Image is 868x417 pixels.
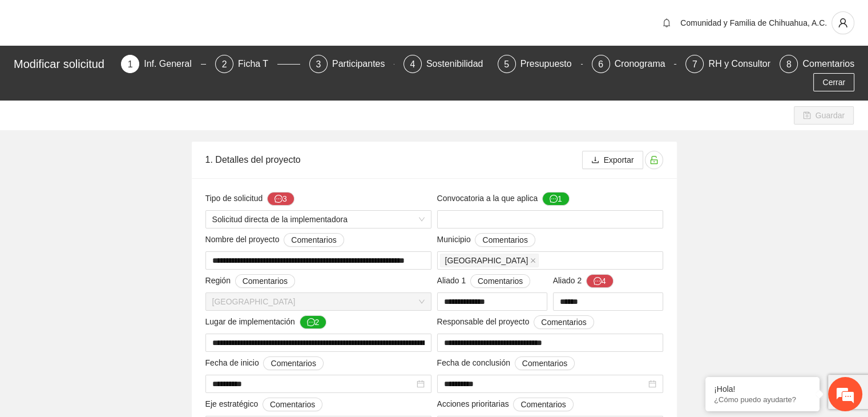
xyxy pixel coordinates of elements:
[274,195,282,204] span: message
[582,151,643,169] button: downloadExportar
[263,356,323,370] button: Fecha de inicio
[786,59,792,69] span: 8
[66,141,158,256] span: Estamos en línea.
[530,258,536,263] span: close
[714,384,811,394] div: ¡Hola!
[235,274,295,288] button: Región
[475,233,535,247] button: Municipio
[794,106,854,125] button: saveGuardar
[513,398,573,411] button: Acciones prioritarias
[542,192,570,206] button: Convocatoria a la que aplica
[586,274,613,288] button: Aliado 2
[307,318,315,327] span: message
[714,395,811,404] p: ¿Cómo puedo ayudarte?
[128,59,133,69] span: 1
[270,398,315,411] span: Comentarios
[437,192,570,206] span: Convocatoria a la que aplica
[426,55,492,73] div: Sostenibilidad
[470,274,530,288] button: Aliado 1
[316,59,321,69] span: 3
[658,18,675,27] span: bell
[445,254,528,267] span: [GEOGRAPHIC_DATA]
[604,154,634,166] span: Exportar
[594,277,601,286] span: message
[205,233,344,247] span: Nombre del proyecto
[300,315,327,329] button: Lugar de implementación
[205,315,327,329] span: Lugar de implementación
[534,315,594,329] button: Responsable del proyecto
[437,315,594,329] span: Responsable del proyecto
[522,357,567,370] span: Comentarios
[437,398,574,411] span: Acciones prioritarias
[205,192,294,206] span: Tipo de solicitud
[598,59,603,69] span: 6
[291,234,336,246] span: Comentarios
[403,55,488,73] div: 4Sostenibilidad
[437,274,531,288] span: Aliado 1
[708,55,789,73] div: RH y Consultores
[645,155,663,165] span: unlock
[478,275,523,287] span: Comentarios
[205,274,296,288] span: Región
[437,233,535,247] span: Municipio
[504,59,509,69] span: 5
[243,275,288,287] span: Comentarios
[332,55,394,73] div: Participantes
[591,156,599,165] span: download
[205,356,324,370] span: Fecha de inicio
[59,58,192,73] div: Chatee con nosotros ahora
[144,55,201,73] div: Inf. General
[515,356,575,370] button: Fecha de conclusión
[267,192,294,206] button: Tipo de solicitud
[212,293,425,310] span: Chihuahua
[482,234,527,246] span: Comentarios
[802,55,854,73] div: Comentarios
[437,356,575,370] span: Fecha de conclusión
[284,233,344,247] button: Nombre del proyecto
[520,55,581,73] div: Presupuesto
[238,55,277,73] div: Ficha T
[592,55,677,73] div: 6Cronograma
[215,55,300,73] div: 2Ficha T
[6,288,217,328] textarea: Escriba su mensaje y pulse “Intro”
[520,398,566,411] span: Comentarios
[541,316,586,328] span: Comentarios
[680,18,827,27] span: Comunidad y Familia de Chihuahua, A.C.
[309,55,394,73] div: 3Participantes
[410,59,415,69] span: 4
[550,195,558,204] span: message
[498,55,583,73] div: 5Presupuesto
[692,59,697,69] span: 7
[813,73,854,91] button: Cerrar
[657,14,676,32] button: bell
[212,211,425,228] span: Solicitud directa de la implementadora
[205,398,323,411] span: Eje estratégico
[832,18,854,28] span: user
[822,76,845,89] span: Cerrar
[645,151,663,169] button: unlock
[263,398,322,411] button: Eje estratégico
[271,357,316,370] span: Comentarios
[222,59,227,69] span: 2
[14,55,114,73] div: Modificar solicitud
[205,143,582,176] div: 1. Detalles del proyecto
[121,55,206,73] div: 1Inf. General
[615,55,675,73] div: Cronograma
[187,6,215,33] div: Minimizar ventana de chat en vivo
[553,274,613,288] span: Aliado 2
[440,254,539,267] span: Chihuahua
[685,55,770,73] div: 7RH y Consultores
[780,55,854,73] div: 8Comentarios
[831,11,854,34] button: user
